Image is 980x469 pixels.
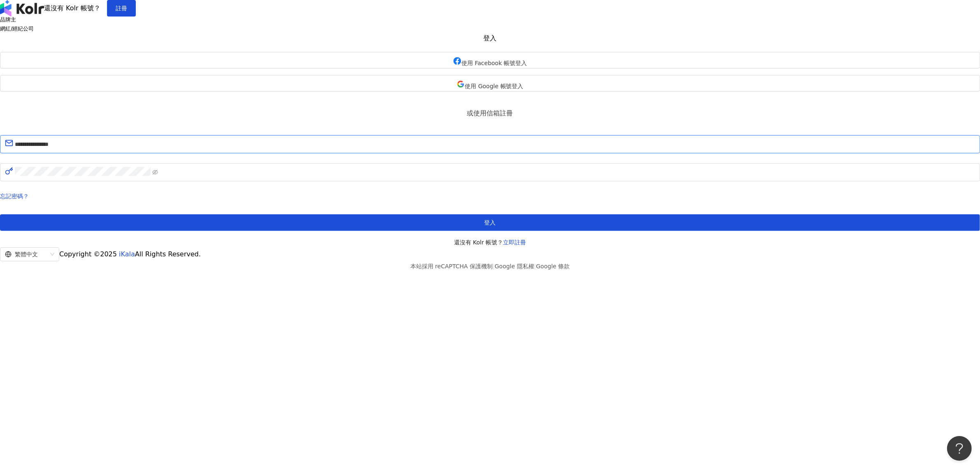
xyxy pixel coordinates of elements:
span: 或使用信箱註冊 [461,108,520,118]
div: 繁體中文 [5,248,47,261]
span: 還沒有 Kolr 帳號？ [44,4,100,12]
span: 使用 Google 帳號登入 [465,83,523,89]
a: Google 條款 [536,263,570,270]
span: 登入 [484,34,497,42]
a: Google 隱私權 [495,263,534,270]
span: Copyright © 2025 All Rights Reserved. [59,250,201,258]
iframe: Help Scout Beacon - Open [947,436,972,461]
span: 還沒有 Kolr 帳號？ [454,237,526,247]
span: 本站採用 reCAPTCHA 保護機制 [410,261,570,271]
span: | [493,263,495,270]
span: | [534,263,536,270]
a: 立即註冊 [503,239,526,246]
a: iKala [119,250,135,258]
span: 註冊 [116,5,127,12]
span: 登入 [484,219,496,226]
span: eye-invisible [152,169,158,175]
span: 使用 Facebook 帳號登入 [461,60,527,66]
